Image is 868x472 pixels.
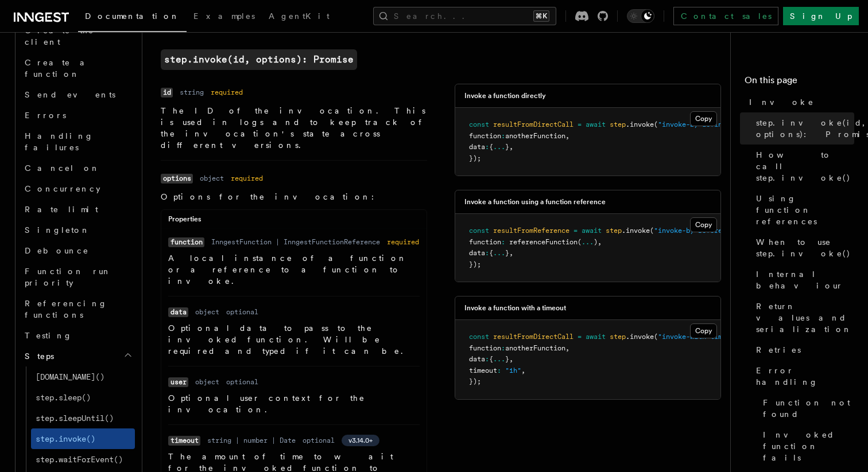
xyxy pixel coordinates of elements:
[626,120,654,128] span: .invoke
[586,333,606,341] span: await
[745,73,854,92] h4: On this page
[509,355,513,363] span: ,
[469,333,489,341] span: const
[783,7,859,25] a: Sign Up
[493,143,505,151] span: ...
[36,455,123,464] span: step.waitForEvent()
[501,132,505,140] span: :
[25,184,100,193] span: Concurrency
[758,392,854,424] a: Function not found
[469,143,485,151] span: data
[485,355,489,363] span: :
[31,428,135,449] a: step.invoke()
[469,344,501,352] span: function
[751,112,854,145] a: step.invoke(id, options): Promise
[509,249,513,257] span: ,
[20,126,135,158] a: Handling failures
[20,105,135,126] a: Errors
[758,424,854,468] a: Invoked function fails
[200,174,224,183] dd: object
[622,227,650,235] span: .invoke
[501,344,505,352] span: :
[650,227,654,235] span: (
[25,90,115,99] span: Send events
[193,11,255,21] span: Examples
[36,414,114,423] span: step.sleepUntil()
[489,143,493,151] span: {
[578,333,582,341] span: =
[578,238,582,246] span: (
[168,252,420,287] p: A local instance of a function or a reference to a function to invoke.
[85,11,180,21] span: Documentation
[485,249,489,257] span: :
[469,132,501,140] span: function
[598,238,602,246] span: ,
[161,49,357,70] a: step.invoke(id, options): Promise
[464,91,546,100] h3: Invoke a function directly
[690,323,717,338] button: Copy
[25,205,98,214] span: Rate limit
[20,325,135,346] a: Testing
[493,227,569,235] span: resultFromReference
[756,301,854,335] span: Return values and serialization
[20,52,135,84] a: Create a function
[161,214,427,229] div: Properties
[493,120,573,128] span: resultFromDirectCall
[654,333,658,341] span: (
[586,120,606,128] span: await
[387,237,419,247] dd: required
[565,132,569,140] span: ,
[485,143,489,151] span: :
[756,365,854,388] span: Error handling
[505,132,565,140] span: anotherFunction
[756,149,854,184] span: How to call step.invoke()
[20,199,135,220] a: Rate limit
[78,3,187,32] a: Documentation
[751,232,854,264] a: When to use step.invoke()
[673,7,778,25] a: Contact sales
[469,377,481,385] span: });
[654,227,738,235] span: "invoke-by-reference"
[348,436,373,445] span: v3.14.0+
[493,355,505,363] span: ...
[573,227,578,235] span: =
[505,143,509,151] span: }
[161,88,173,97] code: id
[751,145,854,188] a: How to call step.invoke()
[25,299,107,319] span: Referencing functions
[168,322,420,357] p: Optional data to pass to the invoked function. Will be required and typed if it can be.
[161,105,427,151] p: The ID of the invocation. This is used in logs and to keep track of the invocation's state across...
[745,92,854,112] a: Invoke
[25,111,66,120] span: Errors
[31,449,135,470] a: step.waitForEvent()
[690,217,717,232] button: Copy
[469,355,485,363] span: data
[533,10,549,22] kbd: ⌘K
[25,58,93,79] span: Create a function
[195,307,219,317] dd: object
[627,9,654,23] button: Toggle dark mode
[20,20,135,52] a: Create the client
[211,237,380,247] dd: InngestFunction | InngestFunctionReference
[521,366,525,375] span: ,
[610,333,626,341] span: step
[31,387,135,408] a: step.sleep()
[168,392,420,415] p: Optional user context for the invocation.
[658,120,746,128] span: "invoke-by-definition"
[751,340,854,360] a: Retries
[505,355,509,363] span: }
[582,238,594,246] span: ...
[594,238,598,246] span: )
[231,174,263,183] dd: required
[195,377,219,387] dd: object
[464,303,566,313] h3: Invoke a function with a timeout
[469,238,501,246] span: function
[226,307,258,317] dd: optional
[489,355,493,363] span: {
[469,260,481,268] span: });
[168,307,188,317] code: data
[20,350,54,362] span: Steps
[756,344,801,356] span: Retries
[749,96,814,108] span: Invoke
